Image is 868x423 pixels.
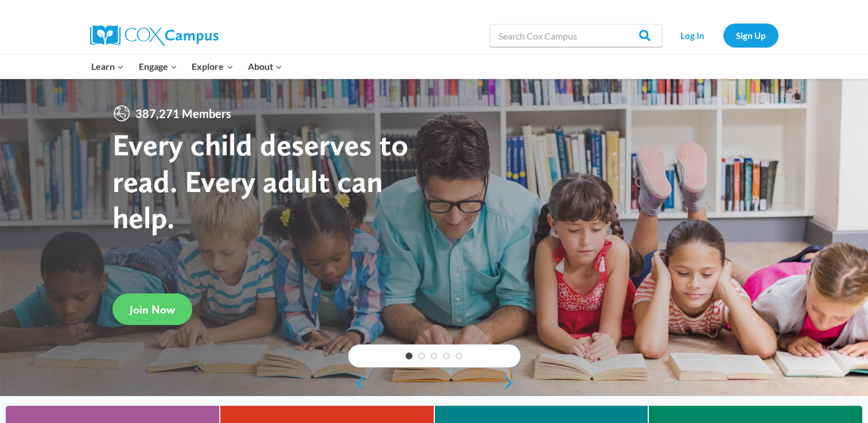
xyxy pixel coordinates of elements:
span: Join Now [130,303,175,316]
a: 3 [431,352,438,359]
a: Join Now [112,293,192,325]
a: 5 [456,352,462,359]
a: previous [348,376,365,390]
nav: Secondary Navigation [668,23,779,47]
input: Search Cox Campus [490,24,662,47]
div: content slider buttons [348,371,520,394]
span: Learn [91,59,124,74]
a: 4 [443,352,450,359]
img: Cox Campus [90,25,219,46]
span: About [248,59,282,74]
a: Log In [668,23,718,47]
span: Explore [192,59,233,74]
a: 2 [418,352,425,359]
nav: Primary Navigation [84,54,290,79]
a: next [503,376,520,390]
span: 387,271 Members [131,104,236,123]
a: Sign Up [723,23,779,47]
span: Engage [139,59,177,74]
a: 1 [406,352,412,359]
strong: Every child deserves to read. Every adult can help. [112,126,408,236]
